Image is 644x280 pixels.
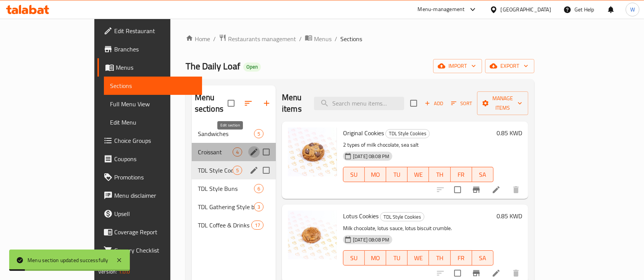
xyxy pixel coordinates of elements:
a: Branches [97,40,202,58]
span: Menus [314,34,332,43]
span: SU [346,169,362,180]
span: Croissant [198,147,233,157]
span: 5 [254,130,263,138]
button: edit [248,146,260,158]
span: Sort [451,99,472,108]
button: FR [451,250,472,266]
span: 1.0.0 [118,267,130,277]
span: The Daily Loaf [186,58,240,75]
span: 5 [233,167,242,174]
span: Promotions [114,173,196,182]
span: 17 [252,222,263,229]
span: Branches [114,45,196,54]
div: TDL Style Buns [198,184,254,193]
img: Original Cookies [288,128,337,176]
span: Sandwiches [198,129,254,138]
span: TU [389,169,405,180]
span: TDL Style Cookies [198,166,233,175]
span: Menus [116,63,196,72]
span: Select to update [450,182,466,198]
div: Menu-management [418,5,465,14]
li: / [213,34,216,43]
span: W [630,5,635,14]
button: SU [343,250,365,266]
div: TDL Style Cookies5edit [192,161,276,179]
div: TDL Style Cookies [385,129,430,138]
span: Coverage Report [114,227,196,237]
span: Upsell [114,209,196,218]
a: Upsell [97,205,202,223]
button: SU [343,167,365,182]
span: 3 [254,203,263,211]
div: TDL Gathering Style box3 [192,198,276,216]
span: WE [411,169,426,180]
span: Lotus Cookies [343,210,379,222]
div: TDL Style Cookies [380,212,424,221]
span: TDL Style Cookies [380,213,424,221]
p: Milk chocolate, lotus sauce, lotus biscuit crumble. [343,224,494,233]
span: Add item [422,98,446,109]
h2: Menu items [282,92,305,115]
button: Branch-specific-item [467,181,485,199]
span: Original Cookies [343,127,384,139]
span: Sort items [446,98,477,109]
button: WE [408,167,429,182]
span: FR [454,253,469,264]
a: Edit menu item [492,269,501,278]
a: Edit Menu [104,113,202,131]
span: SU [346,253,362,264]
button: SA [472,250,494,266]
span: Open [243,64,261,70]
button: TU [386,250,408,266]
button: TH [429,167,450,182]
span: TU [389,253,405,264]
div: items [233,147,242,157]
button: import [433,59,482,73]
span: TDL Gathering Style box [198,202,254,211]
span: Sections [340,34,362,43]
a: Coverage Report [97,223,202,241]
button: Manage items [477,91,528,115]
button: Add section [257,94,276,112]
div: TDL Coffee & Drinks Style17 [192,216,276,234]
button: MO [365,167,386,182]
a: Menus [97,58,202,77]
h6: 0.85 KWD [497,128,522,138]
h6: 0.85 KWD [497,211,522,221]
div: [GEOGRAPHIC_DATA] [501,5,551,14]
button: TU [386,167,408,182]
a: Edit Restaurant [97,22,202,40]
span: Manage items [483,94,522,113]
button: export [485,59,534,73]
span: import [439,61,476,71]
button: delete [507,181,525,199]
div: Sandwiches5 [192,125,276,143]
h2: Menu sections [195,92,228,115]
span: TDL Coffee & Drinks Style [198,221,251,230]
div: items [254,202,264,211]
span: WE [411,253,426,264]
img: Lotus Cookies [288,211,337,259]
div: items [254,184,264,193]
span: Sort sections [239,94,257,112]
a: Sections [104,77,202,95]
span: Edit Menu [110,118,196,127]
span: Sections [110,81,196,90]
span: Edit Restaurant [114,26,196,35]
div: items [251,221,264,230]
a: Restaurants management [219,34,296,44]
p: 2 types of milk chocolate, sea salt [343,140,494,150]
div: Menu section updated successfully [28,256,108,264]
a: Coupons [97,150,202,168]
span: [DATE] 08:08 PM [350,153,392,160]
nav: Menu sections [192,122,276,237]
button: WE [408,250,429,266]
li: / [335,34,337,43]
button: SA [472,167,494,182]
a: Menus [305,34,332,44]
span: TDL Style Cookies [386,129,429,138]
input: search [314,97,404,110]
span: Full Menu View [110,99,196,109]
a: Promotions [97,168,202,186]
